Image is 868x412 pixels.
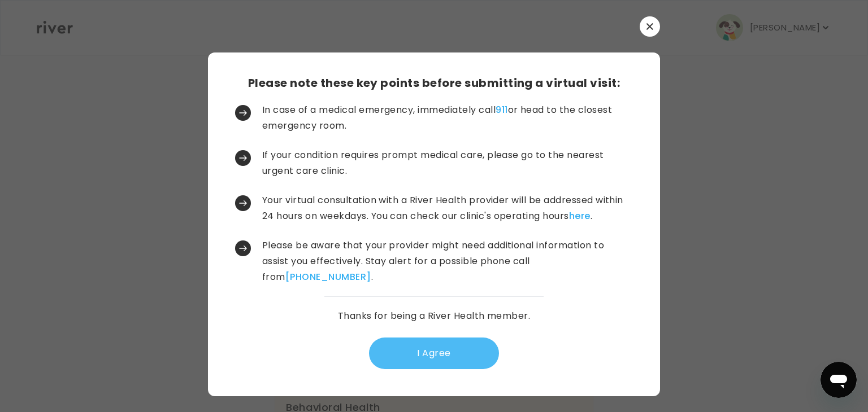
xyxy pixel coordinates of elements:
p: In case of a medical emergency, immediately call or head to the closest emergency room. [262,102,631,134]
p: Your virtual consultation with a River Health provider will be addressed within 24 hours on weekd... [262,192,631,224]
p: If your condition requires prompt medical care, please go to the nearest urgent care clinic. [262,147,631,179]
p: Thanks for being a River Health member. [338,308,531,324]
a: [PHONE_NUMBER] [285,270,371,283]
a: here [569,209,591,222]
p: Please be aware that your provider might need additional information to assist you effectively. S... [262,238,631,285]
button: I Agree [369,338,499,369]
a: 911 [496,103,507,116]
h3: Please note these key points before submitting a virtual visit: [248,75,620,91]
iframe: Button to launch messaging window [821,362,857,398]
